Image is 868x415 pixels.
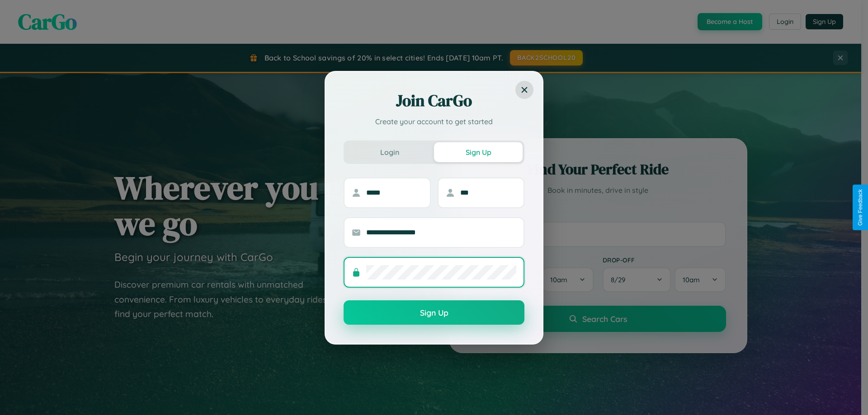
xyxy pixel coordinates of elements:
[345,142,434,162] button: Login
[857,189,863,226] div: Give Feedback
[434,142,523,162] button: Sign Up
[344,90,524,112] h2: Join CarGo
[344,116,524,127] p: Create your account to get started
[344,300,524,325] button: Sign Up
